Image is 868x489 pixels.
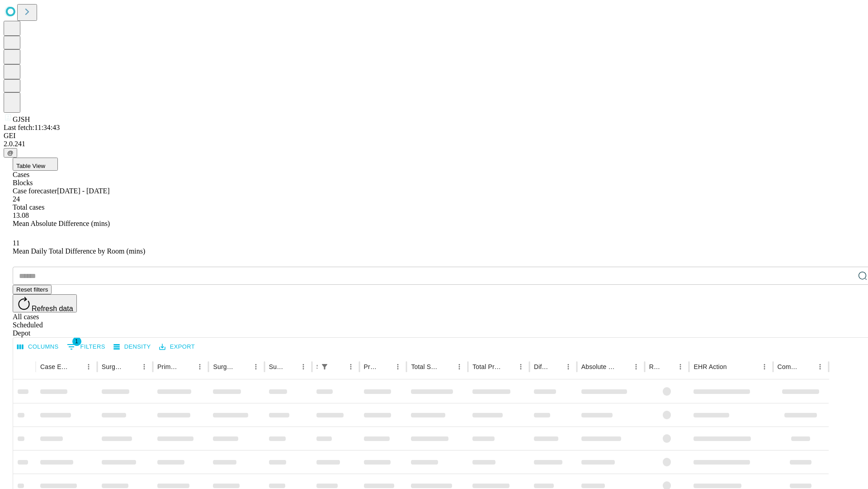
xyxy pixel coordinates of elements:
button: Menu [344,360,357,373]
button: Sort [502,360,514,373]
button: Menu [297,360,310,373]
button: Menu [514,360,527,373]
div: 2.0.241 [4,140,864,148]
button: Sort [332,360,344,373]
span: GJSH [13,115,30,123]
div: Total Scheduled Duration [411,363,439,370]
div: 1 active filter [318,360,331,373]
span: Table View [16,163,45,169]
button: @ [4,148,17,158]
span: Mean Daily Total Difference by Room (mins) [13,247,145,255]
button: Sort [125,360,138,373]
div: Primary Service [157,363,180,370]
div: Comments [778,363,800,370]
div: EHR Action [693,363,726,370]
div: Predicted In Room Duration [364,363,378,370]
button: Menu [630,360,642,373]
button: Reset filters [13,285,52,294]
span: [DATE] - [DATE] [57,187,109,195]
span: Total cases [13,203,44,211]
span: 24 [13,195,20,203]
span: Mean Absolute Difference (mins) [13,220,110,227]
div: Surgeon Name [102,363,124,370]
button: Show filters [318,360,331,373]
span: 11 [13,239,19,247]
div: Total Predicted Duration [472,363,501,370]
button: Menu [82,360,95,373]
button: Select columns [15,340,61,354]
button: Sort [661,360,674,373]
button: Menu [392,360,404,373]
button: Sort [70,360,82,373]
button: Sort [617,360,630,373]
div: Case Epic Id [40,363,69,370]
button: Menu [453,360,466,373]
button: Density [111,340,153,354]
button: Menu [674,360,687,373]
div: Difference [534,363,548,370]
button: Menu [193,360,206,373]
button: Show filters [65,340,108,354]
span: 1 [72,337,81,346]
div: Absolute Difference [581,363,616,370]
button: Sort [440,360,453,373]
button: Sort [549,360,562,373]
div: Surgery Date [269,363,283,370]
button: Export [157,340,197,354]
div: Surgery Name [213,363,236,370]
button: Menu [138,360,151,373]
button: Menu [814,360,826,373]
span: Case forecaster [13,187,57,195]
span: Reset filters [16,286,48,293]
span: 13.08 [13,211,29,219]
button: Sort [284,360,297,373]
button: Sort [728,360,741,373]
button: Sort [379,360,392,373]
div: Resolved in EHR [649,363,661,370]
span: Last fetch: 11:34:43 [4,124,60,131]
div: Scheduled In Room Duration [316,363,317,370]
button: Menu [758,360,771,373]
button: Table View [13,158,58,171]
span: @ [7,149,14,156]
button: Refresh data [13,294,77,312]
button: Sort [181,360,193,373]
span: Refresh data [32,305,73,312]
button: Sort [237,360,250,373]
button: Menu [250,360,262,373]
div: GEI [4,132,864,140]
button: Menu [562,360,575,373]
button: Sort [801,360,814,373]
